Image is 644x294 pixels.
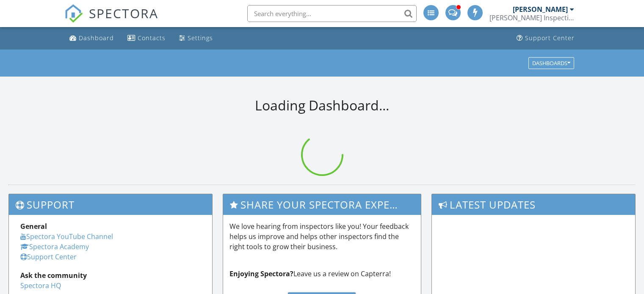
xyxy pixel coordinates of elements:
[89,4,158,22] span: SPECTORA
[229,269,415,279] p: Leave us a review on Capterra!
[432,194,635,215] h3: Latest Updates
[489,14,574,22] div: Schaefer Inspection Service
[528,57,574,69] button: Dashboards
[525,34,575,42] div: Support Center
[9,194,212,215] h3: Support
[20,270,201,280] div: Ask the community
[20,252,77,261] a: Support Center
[229,221,415,252] p: We love hearing from inspectors like you! Your feedback helps us improve and helps other inspecto...
[188,34,213,42] div: Settings
[66,30,117,46] a: Dashboard
[20,232,113,241] a: Spectora YouTube Channel
[513,30,578,46] a: Support Center
[64,11,158,29] a: SPECTORA
[223,194,421,215] h3: Share Your Spectora Experience
[513,5,568,14] div: [PERSON_NAME]
[64,4,83,23] img: The Best Home Inspection Software - Spectora
[229,269,293,278] strong: Enjoying Spectora?
[124,30,169,46] a: Contacts
[247,5,417,22] input: Search everything...
[532,60,570,66] div: Dashboards
[176,30,216,46] a: Settings
[20,222,47,231] strong: General
[20,242,89,251] a: Spectora Academy
[20,281,61,290] a: Spectora HQ
[79,34,114,42] div: Dashboard
[138,34,166,42] div: Contacts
